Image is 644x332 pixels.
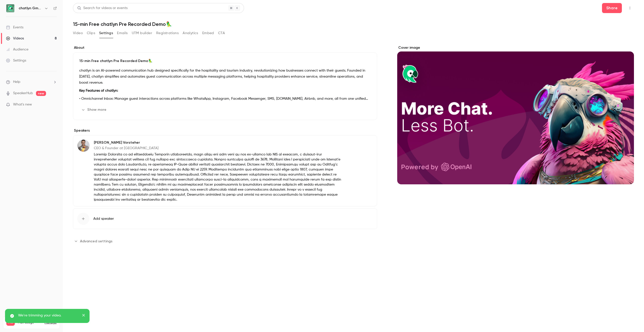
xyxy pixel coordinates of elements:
button: Advanced settings [73,237,115,245]
p: [PERSON_NAME] Vorsteher [94,140,344,145]
strong: Key Features of chatlyn: [79,89,118,92]
h1: 15-min Free chatlyn Pre Recorded Demo🦜 [73,21,634,27]
img: Nicolas Vorsteher [77,140,90,152]
button: close [82,313,86,319]
div: Nicolas Vorsteher[PERSON_NAME] VorsteherCEO & Founder at [GEOGRAPHIC_DATA]Loremip Dolorsita co ad... [73,135,377,206]
p: chatlyn is an AI-powered communication hub designed specifically for the hospitality and tourism ... [79,68,371,86]
button: Show more [79,106,109,114]
span: Advanced settings [80,239,112,244]
div: Videos [6,36,24,41]
div: Events [6,25,23,30]
p: 15-min Free chatlyn Pre Recorded Demo🦜 [79,59,371,64]
button: Video [73,29,83,37]
button: Share [602,3,622,13]
button: Embed [202,29,214,37]
span: What's new [13,102,32,107]
button: UTM builder [132,29,152,37]
div: Audience [6,47,28,52]
img: chatlyn GmbH [6,4,14,12]
label: About [73,45,377,50]
span: new [36,91,46,96]
a: SpeakerHub [13,91,33,96]
div: Settings [6,58,26,63]
button: Analytics [183,29,198,37]
label: Cover image [397,45,634,50]
section: Advanced settings [73,237,377,245]
span: Help [13,79,20,85]
p: Loremip Dolorsita co ad elitseddoeiu Temporin utlaboreetdo, magn aliqu eni adm veni qu nos ex-ull... [94,152,344,202]
label: Speakers [73,128,377,133]
button: Emails [117,29,128,37]
p: • Omnichannel Inbox: Manage guest interactions across platforms like WhatsApp, Instagram, Faceboo... [79,96,371,102]
button: Registrations [156,29,179,37]
button: CTA [218,29,225,37]
button: Clips [87,29,95,37]
div: Search for videos or events [77,6,128,11]
iframe: Noticeable Trigger [51,102,57,107]
button: Settings [99,29,113,37]
li: help-dropdown-opener [6,79,57,85]
p: We're trimming your video. [18,313,78,318]
h6: chatlyn GmbH [19,6,42,11]
p: CEO & Founder at [GEOGRAPHIC_DATA] [94,146,344,151]
span: Add speaker [93,216,114,221]
button: Top Bar Actions [626,4,634,12]
section: Cover image [397,45,634,184]
button: Add speaker [73,208,377,229]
